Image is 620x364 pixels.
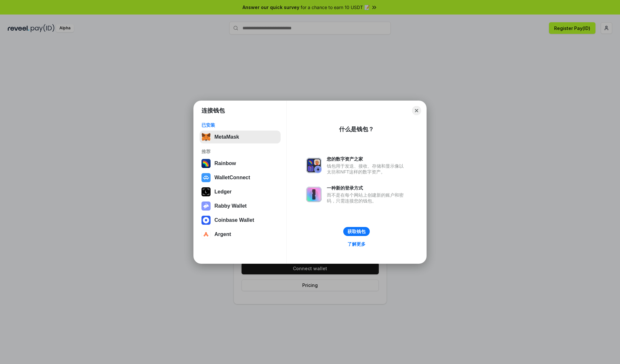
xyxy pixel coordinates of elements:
[214,203,247,209] div: Rabby Wallet
[214,189,232,195] div: Ledger
[347,241,366,247] div: 了解更多
[200,185,281,198] button: Ledger
[343,227,370,236] button: 获取钱包
[214,134,239,140] div: MetaMask
[201,230,211,239] img: svg+xml,%3Csvg%20width%3D%2228%22%20height%3D%2228%22%20viewBox%3D%220%200%2028%2028%22%20fill%3D...
[412,106,421,115] button: Close
[201,122,279,128] div: 已安装
[327,156,407,162] div: 您的数字资产之家
[214,231,231,237] div: Argent
[214,217,254,223] div: Coinbase Wallet
[214,175,250,181] div: WalletConnect
[200,157,281,170] button: Rainbow
[201,173,211,182] img: svg+xml,%3Csvg%20width%3D%2228%22%20height%3D%2228%22%20viewBox%3D%220%200%2028%2028%22%20fill%3D...
[201,107,225,114] h1: 连接钱包
[327,192,407,204] div: 而不是在每个网站上创建新的账户和密码，只需连接您的钱包。
[201,187,211,196] img: svg+xml,%3Csvg%20xmlns%3D%22http%3A%2F%2Fwww.w3.org%2F2000%2Fsvg%22%20width%3D%2228%22%20height%3...
[347,229,366,234] div: 获取钱包
[339,125,374,133] div: 什么是钱包？
[201,202,211,211] img: svg+xml,%3Csvg%20xmlns%3D%22http%3A%2F%2Fwww.w3.org%2F2000%2Fsvg%22%20fill%3D%22none%22%20viewBox...
[306,187,322,202] img: svg+xml,%3Csvg%20xmlns%3D%22http%3A%2F%2Fwww.w3.org%2F2000%2Fsvg%22%20fill%3D%22none%22%20viewBox...
[214,161,236,166] div: Rainbow
[200,131,281,143] button: MetaMask
[201,149,279,154] div: 推荐
[201,216,211,225] img: svg+xml,%3Csvg%20width%3D%2228%22%20height%3D%2228%22%20viewBox%3D%220%200%2028%2028%22%20fill%3D...
[200,171,281,184] button: WalletConnect
[327,185,407,191] div: 一种新的登录方式
[344,240,369,248] a: 了解更多
[200,228,281,241] button: Argent
[327,163,407,175] div: 钱包用于发送、接收、存储和显示像以太坊和NFT这样的数字资产。
[200,214,281,227] button: Coinbase Wallet
[201,133,211,142] img: svg+xml,%3Csvg%20fill%3D%22none%22%20height%3D%2233%22%20viewBox%3D%220%200%2035%2033%22%20width%...
[306,158,322,173] img: svg+xml,%3Csvg%20xmlns%3D%22http%3A%2F%2Fwww.w3.org%2F2000%2Fsvg%22%20fill%3D%22none%22%20viewBox...
[201,159,211,168] img: svg+xml,%3Csvg%20width%3D%22120%22%20height%3D%22120%22%20viewBox%3D%220%200%20120%20120%22%20fil...
[200,200,281,212] button: Rabby Wallet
